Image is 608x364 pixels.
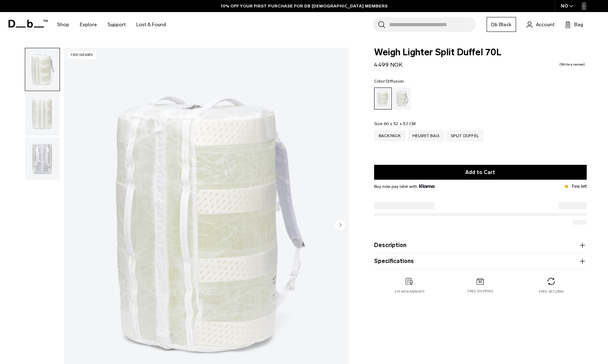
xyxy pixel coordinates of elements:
[25,137,60,180] button: Weigh Lighter Split Duffel 70L Diffusion
[536,21,554,28] span: Account
[335,219,345,231] button: Next slide
[384,121,416,126] span: 60 x 32 x 32 CM
[67,51,96,59] p: 1300 grams
[136,12,166,37] a: Lost & Found
[419,184,434,188] img: {"height" => 20, "alt" => "Klarna"}
[408,130,444,141] a: Helmet Bag
[25,93,60,135] img: Weigh Lighter Split Duffel 70L Diffusion
[374,122,416,126] legend: Size:
[80,12,97,37] a: Explore
[487,17,516,32] a: Db Black
[108,12,126,37] a: Support
[393,88,411,110] a: Aurora
[386,79,404,84] span: Diffusion
[374,183,434,190] span: Buy now pay later with
[374,48,587,57] span: Weigh Lighter Split Duffel 70L
[25,138,60,180] img: Weigh Lighter Split Duffel 70L Diffusion
[374,88,392,110] a: Diffusion
[467,289,493,294] p: Free shipping
[374,79,404,83] legend: Color:
[25,93,60,136] button: Weigh Lighter Split Duffel 70L Diffusion
[539,289,564,294] p: Free returns
[374,130,406,141] a: Backpack
[572,183,587,190] p: Few left
[221,3,388,9] a: 10% OFF YOUR FIRST PURCHASE FOR DB [DEMOGRAPHIC_DATA] MEMBERS
[374,61,402,68] span: 4.499 NOK
[374,241,587,250] button: Description
[374,257,587,265] button: Specifications
[25,48,60,91] img: Weigh Lighter Split Duffel 70L Diffusion
[374,165,587,180] button: Add to Cart
[25,48,60,91] button: Weigh Lighter Split Duffel 70L Diffusion
[559,63,585,66] a: Write a review
[57,12,69,37] a: Shop
[574,21,583,28] span: Bag
[394,289,425,294] p: 2 year warranty
[565,20,583,29] button: Bag
[52,12,171,37] nav: Main Navigation
[527,20,554,29] a: Account
[446,130,483,141] a: Split Duffel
